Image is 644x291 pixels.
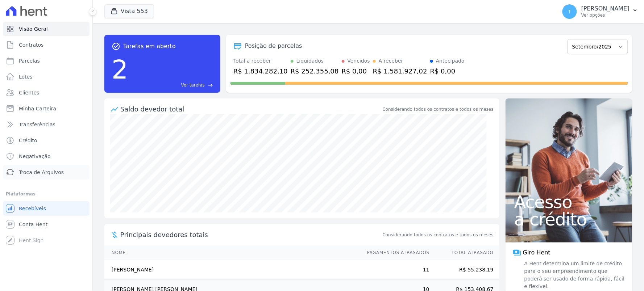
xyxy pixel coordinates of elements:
div: Liquidados [296,57,324,65]
span: a crédito [514,211,624,228]
div: 2 [112,51,128,88]
a: Parcelas [3,54,90,68]
span: A Hent determina um limite de crédito para o seu empreendimento que poderá ser usado de forma ráp... [523,260,625,290]
div: A receber [379,57,403,65]
th: Total Atrasado [430,245,499,260]
span: Minha Carteira [19,105,56,112]
span: Parcelas [19,57,40,64]
a: Ver tarefas east [131,82,213,88]
span: Acesso [514,193,624,211]
span: Ver tarefas [181,82,205,88]
a: Recebíveis [3,201,90,216]
a: Visão Geral [3,22,90,36]
div: R$ 252.355,08 [291,66,339,76]
p: [PERSON_NAME] [581,5,630,12]
div: R$ 1.834.282,10 [233,66,288,76]
div: Vencidos [348,57,370,65]
a: Negativação [3,149,90,164]
span: Recebíveis [19,205,46,212]
span: Lotes [19,73,33,80]
a: Troca de Arquivos [3,165,90,180]
div: Posição de parcelas [245,42,302,50]
div: R$ 0,00 [342,66,370,76]
span: Visão Geral [19,25,48,33]
button: Vista 553 [104,4,154,18]
div: R$ 0,00 [430,66,465,76]
a: Contratos [3,38,90,52]
a: Minha Carteira [3,101,90,116]
span: task_alt [112,42,120,51]
div: R$ 1.581.927,02 [373,66,427,76]
span: east [208,83,213,88]
div: Saldo devedor total [120,104,381,114]
span: Clientes [19,89,39,96]
span: Negativação [19,153,51,160]
span: T [568,9,572,14]
span: Tarefas em aberto [123,42,176,51]
button: T [PERSON_NAME] Ver opções [557,1,644,22]
span: Conta Hent [19,221,47,228]
span: Principais devedores totais [120,230,381,240]
div: Total a receber [233,57,288,65]
td: R$ 55.238,19 [430,260,499,280]
th: Pagamentos Atrasados [360,245,430,260]
span: Giro Hent [523,248,550,257]
p: Ver opções [581,12,630,18]
td: 11 [360,260,430,280]
span: Contratos [19,41,43,48]
span: Crédito [19,137,37,144]
span: Troca de Arquivos [19,169,64,176]
th: Nome [104,245,360,260]
a: Clientes [3,85,90,100]
td: [PERSON_NAME] [104,260,360,280]
span: Considerando todos os contratos e todos os meses [383,232,494,238]
a: Conta Hent [3,217,90,232]
a: Crédito [3,133,90,148]
div: Antecipado [436,57,465,65]
a: Transferências [3,117,90,132]
div: Considerando todos os contratos e todos os meses [383,106,494,113]
span: Transferências [19,121,55,128]
div: Plataformas [6,190,87,198]
a: Lotes [3,69,90,84]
